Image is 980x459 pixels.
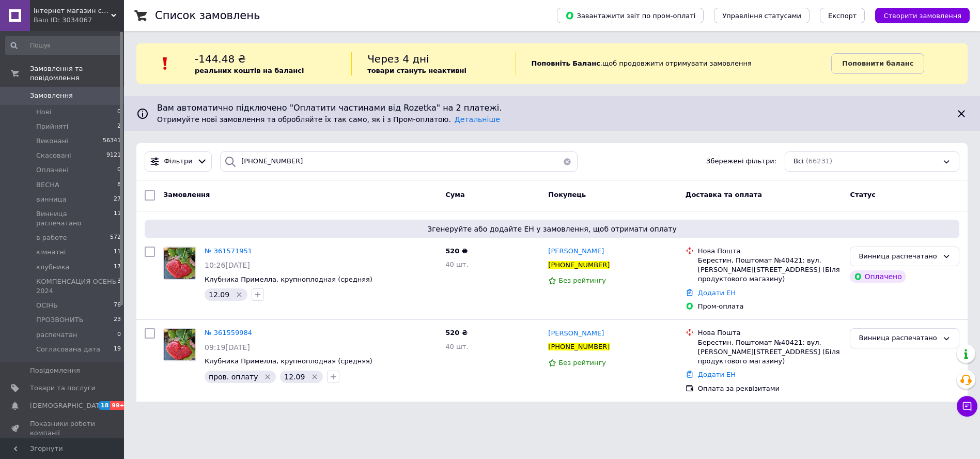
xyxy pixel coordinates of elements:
span: Cума [445,191,464,198]
span: 520 ₴ [445,329,468,336]
span: Замовлення та повідомлення [30,64,124,83]
div: Берестин, Поштомат №40421: вул. [PERSON_NAME][STREET_ADDRESS] (Біля продуктового магазину) [698,338,842,366]
b: Поповнити баланс [842,59,913,67]
span: Повідомлення [30,366,80,375]
button: Очистить [557,151,578,172]
div: Винница распечатано [859,333,938,344]
a: Поповнити баланс [831,53,924,74]
span: інтернет магазин садівника Садиба Сад [34,6,111,16]
span: Управління статусами [722,12,801,20]
div: , щоб продовжити отримувати замовлення [516,52,832,75]
span: Створити замовлення [883,12,961,20]
span: Товари та послуги [30,384,96,393]
span: Согласована дата [36,345,100,354]
input: Пошук [5,36,122,55]
span: распечатан [36,330,77,340]
span: 12.09 [284,373,305,381]
span: 23 [114,315,121,325]
span: 76 [114,301,121,310]
span: ВЕСНА [36,180,59,190]
span: [PERSON_NAME] [548,247,604,255]
span: Покупець [548,191,586,198]
button: Експорт [820,8,865,23]
a: Додати ЕН [698,371,736,378]
div: Ваш ID: 3034067 [34,16,124,25]
span: 11 [114,209,121,228]
input: Пошук за номером замовлення, ПІБ покупця, номером телефону, Email, номером накладної [220,151,578,172]
a: Фото товару [163,328,196,361]
span: Без рейтингу [558,277,606,284]
span: клубника [36,263,70,272]
span: [PERSON_NAME] [548,329,604,337]
span: 10:26[DATE] [205,261,250,269]
a: Фото товару [163,247,196,280]
span: Фільтри [164,157,193,166]
span: 8 [117,180,121,190]
span: ОСІНЬ [36,301,58,310]
a: Додати ЕН [698,289,736,297]
div: Берестин, Поштомат №40421: вул. [PERSON_NAME][STREET_ADDRESS] (Біля продуктового магазину) [698,256,842,284]
a: Клубника Примелла, крупноплодная (средняя) [205,276,372,283]
div: Нова Пошта [698,247,842,256]
span: Завантажити звіт по пром-оплаті [565,11,695,20]
div: Нова Пошта [698,328,842,338]
div: Оплачено [850,270,906,283]
span: 40 шт. [445,343,468,350]
svg: Видалити мітку [310,373,319,381]
div: Пром-оплата [698,302,842,311]
span: Отримуйте нові замовлення та обробляйте їх так само, як і з Пром-оплатою. [157,115,500,124]
span: кімнатні [36,248,66,257]
button: Чат з покупцем [957,396,977,417]
span: Збережені фільтри: [706,157,776,166]
span: Оплачені [36,165,69,175]
button: Управління статусами [714,8,810,23]
span: КОМПЕНСАЦИЯ ОСЕНЬ 2024 [36,277,117,296]
span: винница [36,195,66,204]
span: Експорт [828,12,857,20]
span: Прийняті [36,122,68,131]
span: Згенеруйте або додайте ЕН у замовлення, щоб отримати оплату [149,224,955,234]
span: 99+ [110,401,127,410]
a: [PERSON_NAME] [548,247,604,256]
span: 0 [117,108,121,117]
span: пров. оплату [209,373,258,381]
a: Клубника Примелла, крупноплодная (средняя) [205,357,372,365]
span: 19 [114,345,121,354]
button: Завантажити звіт по пром-оплаті [557,8,704,23]
svg: Видалити мітку [235,290,243,299]
span: Винница распечатано [36,209,114,228]
span: ПРОЗВОНИТЬ [36,315,84,325]
span: 0 [117,165,121,175]
span: Нові [36,108,51,117]
img: :exclamation: [158,56,173,71]
span: 0 [117,330,121,340]
button: Створити замовлення [875,8,970,23]
a: [PERSON_NAME] [548,329,604,339]
span: 56341 [103,136,121,146]
span: № 361559984 [205,329,252,336]
span: (66231) [806,157,833,165]
span: 520 ₴ [445,247,468,255]
span: Виконані [36,136,68,146]
span: [PHONE_NUMBER] [548,261,610,269]
span: Показники роботи компанії [30,419,96,438]
b: товари стануть неактивні [367,67,466,74]
span: Без рейтингу [558,359,606,366]
b: реальних коштів на балансі [195,67,304,74]
a: Створити замовлення [865,11,970,19]
span: Статус [850,191,876,198]
span: 17 [114,263,121,272]
div: Винница распечатано [859,251,938,262]
span: 572 [110,233,121,242]
span: [PHONE_NUMBER] [548,343,610,350]
span: 40 шт. [445,261,468,268]
a: № 361571951 [205,247,252,255]
span: Замовлення [163,191,210,198]
span: 11 [114,248,121,257]
span: 09:19[DATE] [205,343,250,351]
span: Через 4 дні [367,53,429,65]
b: Поповніть Баланс [532,59,600,67]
